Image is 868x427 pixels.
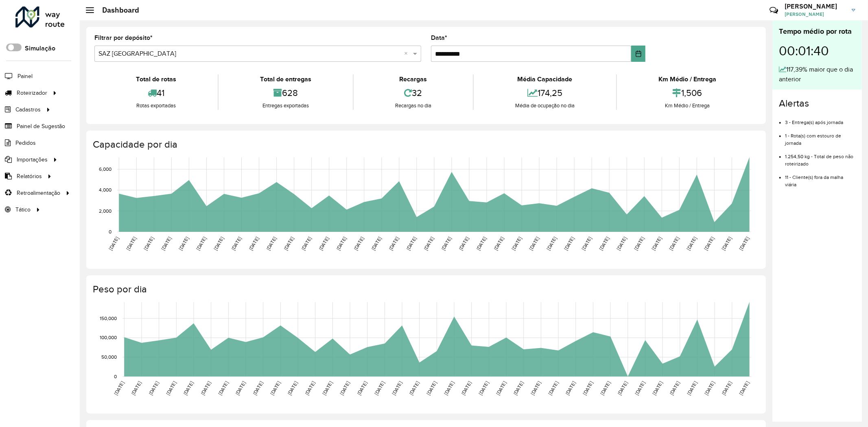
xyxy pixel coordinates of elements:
text: [DATE] [478,381,490,396]
span: Painel [17,72,33,81]
text: [DATE] [178,236,190,251]
text: [DATE] [165,381,177,396]
text: [DATE] [388,236,400,251]
div: 117,39% maior que o dia anterior [779,65,855,84]
div: Tempo médio por rota [779,26,855,37]
text: [DATE] [563,236,575,251]
span: Relatórios [17,172,42,181]
li: 1 - Rota(s) com estouro de jornada [785,126,855,147]
text: [DATE] [217,381,229,396]
text: [DATE] [633,236,645,251]
text: [DATE] [108,236,120,251]
span: Roteirizador [17,89,47,97]
div: Km Médio / Entrega [619,74,756,84]
text: [DATE] [738,381,750,396]
text: [DATE] [160,236,172,251]
h4: Capacidade por dia [93,139,758,150]
text: [DATE] [703,236,715,251]
text: [DATE] [200,381,212,396]
text: 100,000 [100,335,117,340]
text: [DATE] [374,381,385,396]
text: [DATE] [269,381,281,396]
text: [DATE] [652,381,663,396]
text: [DATE] [704,381,715,396]
text: [DATE] [668,236,680,251]
text: [DATE] [686,381,698,396]
span: Retroalimentação [17,189,60,197]
text: [DATE] [598,236,610,251]
div: 174,25 [476,84,614,102]
text: [DATE] [669,381,680,396]
span: Pedidos [15,139,36,147]
span: Painel de Sugestão [17,122,65,131]
text: [DATE] [617,381,628,396]
text: [DATE] [283,236,295,251]
text: [DATE] [304,381,316,396]
text: [DATE] [405,236,417,251]
text: [DATE] [634,381,646,396]
text: [DATE] [547,381,559,396]
h4: Alertas [779,98,855,109]
text: [DATE] [113,381,125,396]
div: 00:01:40 [779,37,855,65]
text: [DATE] [423,236,435,251]
text: 2,000 [99,208,112,213]
text: [DATE] [182,381,194,396]
text: [DATE] [443,381,455,396]
div: 1,506 [619,84,756,102]
text: 4,000 [99,187,112,193]
text: [DATE] [721,236,732,251]
text: [DATE] [460,381,472,396]
text: [DATE] [582,381,594,396]
li: 11 - Cliente(s) fora da malha viária [785,168,855,188]
span: Tático [15,205,31,214]
text: [DATE] [426,381,437,396]
text: [DATE] [391,381,403,396]
text: [DATE] [321,381,333,396]
div: Total de rotas [96,74,216,84]
label: Simulação [25,44,55,53]
a: Contato Rápido [765,2,783,19]
text: [DATE] [213,236,225,251]
div: 628 [221,84,351,102]
text: [DATE] [370,236,382,251]
text: [DATE] [125,236,137,251]
div: Total de entregas [221,74,351,84]
text: [DATE] [143,236,155,251]
text: [DATE] [318,236,330,251]
text: 150,000 [100,316,117,321]
div: 41 [96,84,216,102]
h3: [PERSON_NAME] [785,2,846,10]
div: Recargas no dia [356,102,471,110]
text: [DATE] [512,381,524,396]
text: [DATE] [441,236,453,251]
text: [DATE] [148,381,160,396]
text: [DATE] [130,381,142,396]
text: [DATE] [353,236,365,251]
text: 0 [114,374,117,379]
text: [DATE] [495,381,507,396]
text: 6,000 [99,166,112,172]
label: Filtrar por depósito [94,33,153,43]
text: [DATE] [476,236,488,251]
h2: Dashboard [94,6,139,15]
text: [DATE] [335,236,347,251]
div: Recargas [356,74,471,84]
text: [DATE] [651,236,662,251]
text: [DATE] [252,381,264,396]
text: [DATE] [616,236,627,251]
li: 3 - Entrega(s) após jornada [785,113,855,126]
text: [DATE] [230,236,242,251]
div: Média de ocupação no dia [476,102,614,110]
text: [DATE] [248,236,260,251]
button: Choose Date [631,46,645,62]
span: Cadastros [15,105,41,114]
text: [DATE] [234,381,246,396]
div: Km Médio / Entrega [619,102,756,110]
span: [PERSON_NAME] [785,11,846,18]
text: [DATE] [528,236,540,251]
text: [DATE] [339,381,351,396]
label: Data [431,33,447,43]
text: [DATE] [356,381,368,396]
text: [DATE] [599,381,611,396]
